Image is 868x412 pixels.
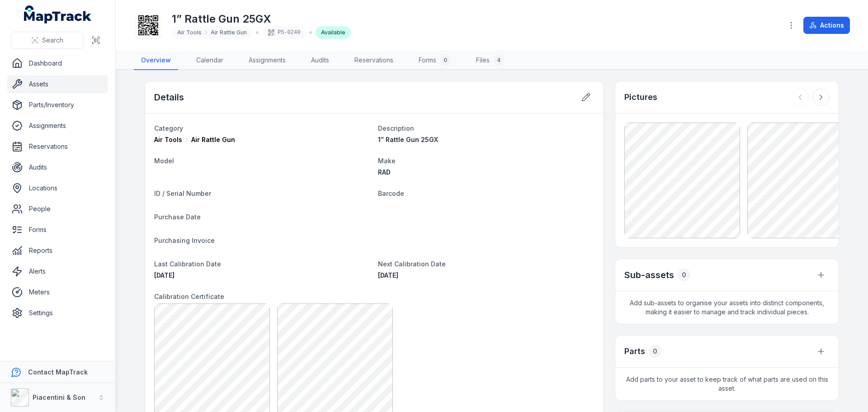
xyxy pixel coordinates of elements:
span: Make [378,157,396,165]
h1: 1” Rattle Gun 25GX [172,12,351,26]
time: 29/04/2025, 12:00:00 am [154,271,175,279]
span: Next Calibration Date [378,260,446,268]
span: Barcode [378,189,404,197]
div: 0 [678,269,690,281]
span: [DATE] [154,271,175,279]
a: Assignments [241,51,293,70]
time: 29/10/2025, 12:00:00 am [378,271,398,279]
button: Search [11,32,84,49]
div: Available [316,26,351,39]
span: Air Tools [154,135,182,144]
a: Reservations [7,137,108,156]
span: RAD [378,168,391,176]
span: Model [154,157,174,165]
a: MapTrack [24,5,92,24]
a: People [7,200,108,218]
div: 0 [440,55,451,66]
h2: Details [154,91,184,104]
a: Settings [7,304,108,322]
h2: Sub-assets [624,269,674,281]
a: Reservations [347,51,401,70]
a: Assets [7,75,108,93]
button: Actions [803,17,850,34]
span: Search [42,36,63,45]
div: 4 [493,55,504,66]
a: Audits [7,158,108,176]
span: Add sub-assets to organise your assets into distinct components, making it easier to manage and t... [615,291,839,324]
span: Calibration Certificate [154,293,224,300]
span: Purchase Date [154,213,201,221]
a: Assignments [7,117,108,135]
div: PS-0240 [262,26,306,39]
strong: Piacentini & Son [33,393,85,401]
a: Forms [7,221,108,239]
a: Reports [7,242,108,260]
span: Last Calibration Date [154,260,221,268]
a: Audits [304,51,336,70]
span: Air Rattle Gun [211,29,247,36]
strong: Contact MapTrack [28,368,88,376]
a: Meters [7,283,108,301]
a: Locations [7,179,108,197]
a: Dashboard [7,54,108,72]
h3: Parts [624,345,645,358]
a: Files4 [469,51,511,70]
span: ID / Serial Number [154,189,211,197]
span: 1” Rattle Gun 25GX [378,136,438,143]
a: Forms0 [411,51,458,70]
a: Parts/Inventory [7,96,108,114]
div: 0 [649,345,661,358]
span: Purchasing Invoice [154,237,215,244]
span: [DATE] [378,271,398,279]
span: Air Rattle Gun [191,135,235,144]
h3: Pictures [624,91,657,104]
a: Overview [134,51,178,70]
a: Alerts [7,262,108,280]
span: Description [378,124,414,132]
span: Category [154,124,183,132]
span: Air Tools [177,29,202,36]
span: Add parts to your asset to keep track of what parts are used on this asset. [615,368,839,400]
a: Calendar [189,51,231,70]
